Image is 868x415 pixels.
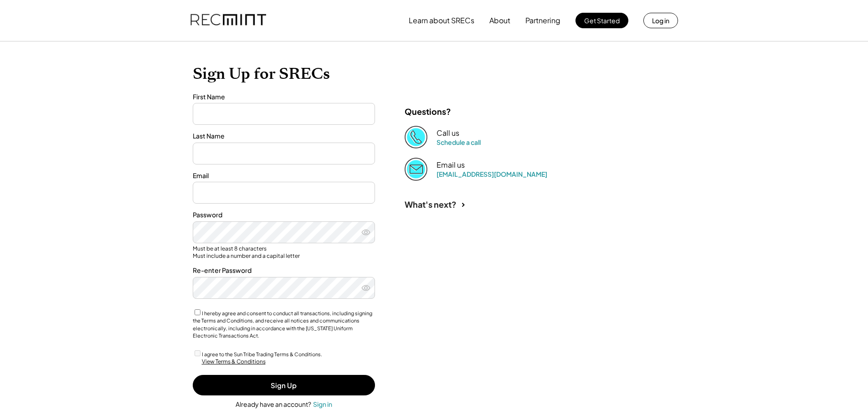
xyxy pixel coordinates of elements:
[525,11,560,30] button: Partnering
[193,310,372,339] label: I hereby agree and consent to conduct all transactions, including signing the Terms and Condition...
[193,375,375,395] button: Sign Up
[437,138,481,146] a: Schedule a call
[190,5,266,36] img: recmint-logotype%403x.png
[405,158,427,180] img: Email%202%403x.png
[202,358,266,366] div: View Terms & Conditions
[193,64,676,83] h1: Sign Up for SRECs
[313,400,332,408] div: Sign in
[437,170,547,178] a: [EMAIL_ADDRESS][DOMAIN_NAME]
[202,351,322,357] label: I agree to the Sun Tribe Trading Terms & Conditions.
[193,266,375,275] div: Re-enter Password
[437,128,459,138] div: Call us
[193,92,375,102] div: First Name
[236,400,311,409] div: Already have an account?
[489,11,510,30] button: About
[405,199,457,210] div: What's next?
[643,13,678,28] button: Log in
[437,160,465,170] div: Email us
[409,11,474,30] button: Learn about SRECs
[193,171,375,180] div: Email
[405,126,427,149] img: Phone%20copy%403x.png
[575,13,628,28] button: Get Started
[193,132,375,141] div: Last Name
[193,245,375,259] div: Must be at least 8 characters Must include a number and a capital letter
[193,210,375,220] div: Password
[405,106,451,117] div: Questions?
